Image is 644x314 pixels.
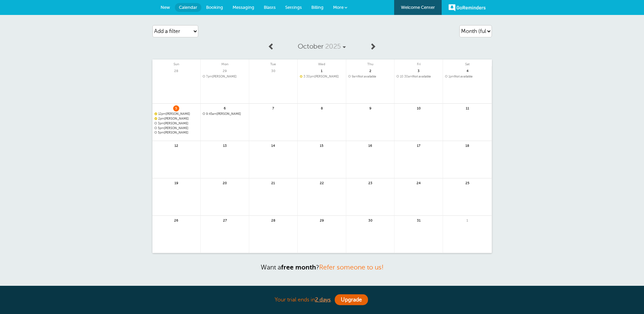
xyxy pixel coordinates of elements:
span: Sat [443,59,492,66]
span: October [298,42,324,50]
a: 1pmNot available [445,75,490,78]
span: 17 [416,143,422,148]
span: 9am [352,75,358,78]
span: Tue [249,59,297,66]
span: 31 [416,217,422,223]
span: 5 [173,105,179,110]
p: Want a ? [152,263,492,271]
span: 12pm [158,112,166,116]
span: Calendar [179,5,197,10]
span: Tina Gordon [154,131,199,135]
span: Not available [445,75,490,78]
span: 23 [367,180,373,185]
a: 5pm[PERSON_NAME] [154,131,199,135]
iframe: Resource center [617,287,637,307]
span: 1 [319,68,325,73]
span: 22 [319,180,325,185]
span: Courtney Konicki [154,117,199,121]
a: Upgrade [335,294,368,305]
span: 21 [270,180,276,185]
span: 10 [416,105,422,110]
span: 11 [464,105,471,110]
span: 16 [367,143,373,148]
span: Teri Hanson [203,75,247,78]
span: 3 [416,68,422,73]
span: Thu [346,59,394,66]
span: 10:30am [400,75,412,78]
span: 8 [319,105,325,110]
span: Messaging [233,5,254,10]
span: 9 [367,105,373,110]
a: 5pm[PERSON_NAME] [154,126,199,130]
span: 2025 [325,42,341,50]
span: 28 [173,68,179,73]
span: Giovanna Jones [300,75,344,78]
span: 5pm [158,126,164,130]
span: 5pm [158,131,164,134]
span: Fri [394,59,443,66]
span: 2 [367,68,373,73]
span: 28 [270,217,276,223]
span: 14 [270,143,276,148]
span: Booking [206,5,223,10]
div: Your trial ends in . [152,293,492,307]
span: New [161,5,170,10]
a: 12pm[PERSON_NAME] [154,112,199,116]
a: 7pm[PERSON_NAME] [203,75,247,78]
span: 1 [464,217,471,223]
span: Angela Blazer [154,126,199,130]
span: Islande Mondesir [154,112,199,116]
span: 9:45am [206,112,217,116]
strong: free month [281,264,316,271]
span: 30 [367,217,373,223]
a: 2pm[PERSON_NAME] [154,117,199,121]
span: 3pm [158,122,164,125]
span: 2pm [158,117,164,120]
a: 3pm[PERSON_NAME] [154,122,199,125]
span: Settings [285,5,302,10]
span: 13 [222,143,228,148]
span: Confirmed. Changing the appointment date will unconfirm the appointment. [300,75,302,77]
a: 2 days [315,297,331,303]
span: Billing [311,5,324,10]
a: Refer someone to us! [319,264,384,271]
span: Not available [348,75,392,78]
a: 10:30amNot available [397,75,441,78]
span: 19 [173,180,179,185]
a: 3:30pm[PERSON_NAME] [300,75,344,78]
span: 7 [270,105,276,110]
span: 1pm [448,75,454,78]
span: More [333,5,344,10]
span: 6 [222,105,228,110]
span: Not available [397,75,441,78]
span: Blasts [264,5,276,10]
span: 29 [222,68,228,73]
span: 7pm [206,75,212,78]
span: 30 [270,68,276,73]
span: Mon [201,59,249,66]
span: Rickey Jones [203,112,247,116]
a: 9amNot available [348,75,392,78]
a: 9:45am[PERSON_NAME] [203,112,247,116]
span: 18 [464,143,471,148]
a: October 2025 [278,39,366,54]
span: 20 [222,180,228,185]
span: 25 [464,180,471,185]
span: Confirmed. Changing the appointment date will unconfirm the appointment. [154,117,157,120]
span: 27 [222,217,228,223]
span: 4 [464,68,471,73]
span: Sun [152,59,201,66]
span: 3:30pm [303,75,314,78]
span: 15 [319,143,325,148]
span: 26 [173,217,179,223]
span: 12 [173,143,179,148]
span: Confirmed. Changing the appointment date will unconfirm the appointment. [154,112,157,115]
span: 29 [319,217,325,223]
span: Amy Nicely [154,122,199,125]
span: Wed [298,59,346,66]
span: 24 [416,180,422,185]
a: Calendar [175,3,201,12]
